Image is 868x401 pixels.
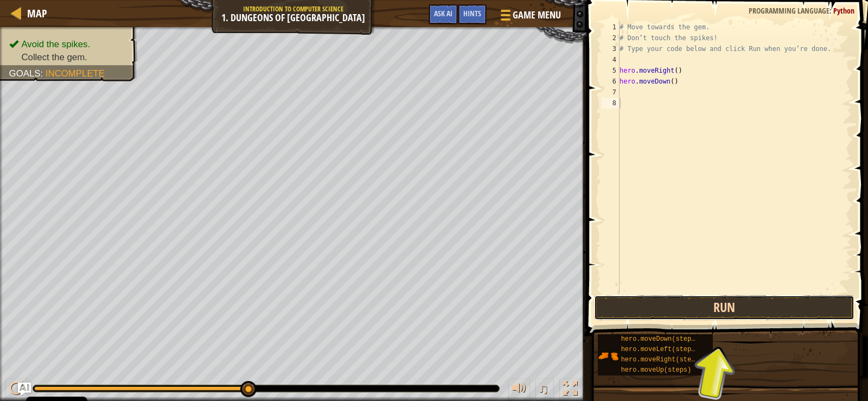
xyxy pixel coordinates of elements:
[429,4,458,24] button: Ask AI
[5,379,27,401] button: Ctrl + P: Pause
[594,295,854,320] button: Run
[538,380,548,397] span: ♫
[621,335,699,343] span: hero.moveDown(steps)
[513,8,561,22] span: Game Menu
[22,6,47,21] a: Map
[9,68,41,79] span: Goals
[559,379,581,401] button: Toggle fullscreen
[833,5,854,16] span: Python
[749,5,829,16] span: Programming language
[602,87,620,98] div: 7
[602,54,620,65] div: 4
[621,346,699,353] span: hero.moveLeft(steps)
[602,76,620,87] div: 6
[41,68,46,79] span: :
[602,33,620,43] div: 2
[602,98,620,109] div: 8
[434,8,452,18] span: Ask AI
[9,37,127,50] li: Avoid the spikes.
[18,383,31,396] button: Ask AI
[21,52,87,62] span: Collect the gem.
[602,43,620,54] div: 3
[598,346,618,366] img: portrait.png
[829,5,833,16] span: :
[621,366,692,374] span: hero.moveUp(steps)
[535,379,554,401] button: ♫
[508,379,530,401] button: Adjust volume
[463,8,481,18] span: Hints
[27,6,47,21] span: Map
[9,50,127,63] li: Collect the gem.
[602,65,620,76] div: 5
[621,356,703,364] span: hero.moveRight(steps)
[46,68,105,79] span: Incomplete
[492,4,567,30] button: Game Menu
[602,22,620,33] div: 1
[21,39,90,49] span: Avoid the spikes.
